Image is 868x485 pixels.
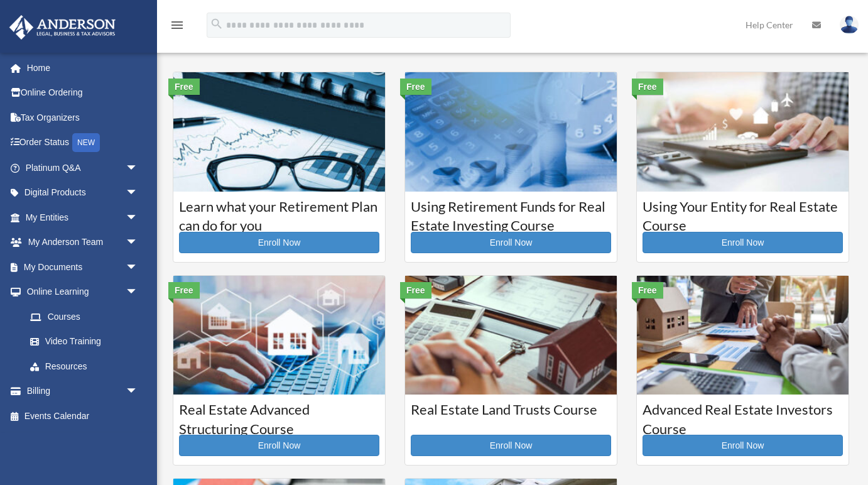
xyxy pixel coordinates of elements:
a: Enroll Now [643,232,843,253]
img: Anderson Advisors Platinum Portal [6,15,119,40]
div: Free [168,79,200,95]
span: arrow_drop_down [126,180,151,206]
h3: Using Retirement Funds for Real Estate Investing Course [411,197,611,229]
a: Home [9,55,157,80]
div: Free [168,282,200,298]
i: search [210,17,224,31]
a: Tax Organizers [9,105,157,130]
a: Online Learningarrow_drop_down [9,280,157,305]
span: arrow_drop_down [126,155,151,181]
a: My Anderson Teamarrow_drop_down [9,230,157,255]
a: My Documentsarrow_drop_down [9,254,157,280]
a: Billingarrow_drop_down [9,379,157,404]
h3: Real Estate Advanced Structuring Course [179,400,379,432]
a: Events Calendar [9,403,157,428]
a: Platinum Q&Aarrow_drop_down [9,155,157,180]
a: Courses [18,304,151,329]
a: My Entitiesarrow_drop_down [9,205,157,230]
h3: Learn what your Retirement Plan can do for you [179,197,379,229]
h3: Advanced Real Estate Investors Course [643,400,843,432]
span: arrow_drop_down [126,379,151,405]
a: Enroll Now [411,435,611,456]
div: Free [400,79,431,95]
a: menu [170,22,185,33]
i: menu [170,18,185,33]
span: arrow_drop_down [126,205,151,231]
a: Digital Productsarrow_drop_down [9,180,157,205]
a: Online Ordering [9,80,157,106]
div: Free [632,79,663,95]
a: Enroll Now [643,435,843,456]
h3: Real Estate Land Trusts Course [411,400,611,432]
div: NEW [72,133,100,152]
a: Enroll Now [179,435,379,456]
div: Free [632,282,663,298]
a: Video Training [18,329,157,354]
a: Order StatusNEW [9,130,157,156]
div: Free [400,282,431,298]
a: Enroll Now [179,232,379,253]
img: User Pic [840,16,859,34]
a: Enroll Now [411,232,611,253]
span: arrow_drop_down [126,280,151,305]
a: Resources [18,354,157,379]
span: arrow_drop_down [126,230,151,256]
span: arrow_drop_down [126,254,151,280]
h3: Using Your Entity for Real Estate Course [643,197,843,229]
